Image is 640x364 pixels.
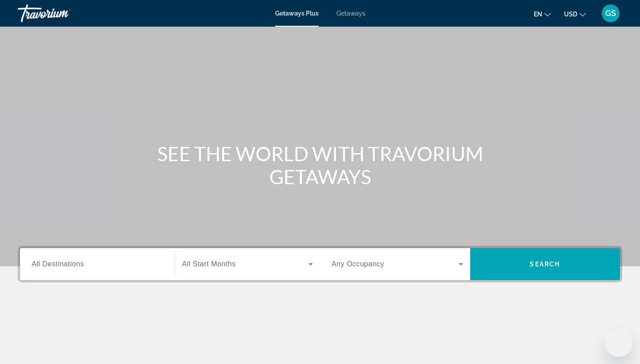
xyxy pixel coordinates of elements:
[534,11,542,18] span: en
[182,260,236,268] span: All Start Months
[20,248,620,280] div: Search widget
[599,4,622,23] button: User Menu
[336,10,365,17] a: Getaways
[32,259,163,270] input: Select destination
[332,260,384,268] span: Any Occupancy
[564,8,586,20] button: Change currency
[605,9,616,18] span: GS
[564,11,577,18] span: USD
[530,261,560,268] span: Search
[604,328,633,357] iframe: Кнопка запуска окна обмена сообщениями
[32,260,84,268] span: All Destinations
[18,2,107,25] a: Travorium
[470,248,620,280] button: Search
[534,8,551,20] button: Change language
[153,142,487,188] h1: SEE THE WORLD WITH TRAVORIUM GETAWAYS
[275,10,319,17] a: Getaways Plus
